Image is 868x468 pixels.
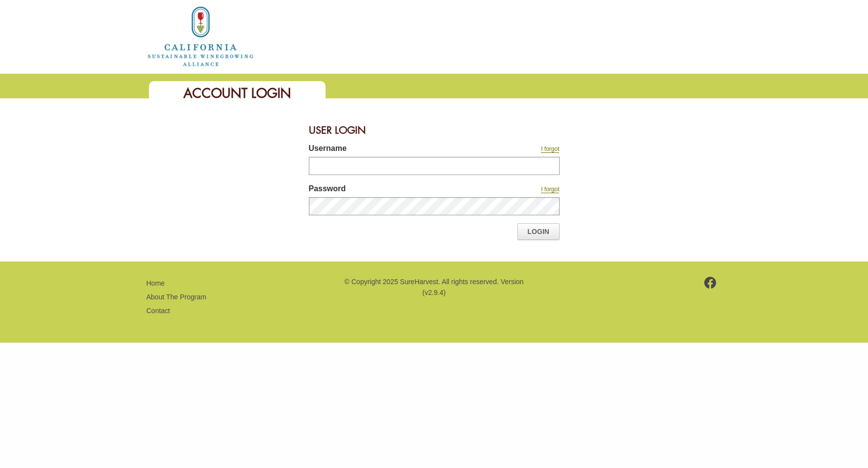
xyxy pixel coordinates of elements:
[309,118,560,143] div: User Login
[309,183,471,197] label: Password
[309,143,471,157] label: Username
[343,276,525,298] p: © Copyright 2025 SureHarvest. All rights reserved. Version (v2.9.4)
[147,307,170,315] a: Contact
[147,279,165,287] a: Home
[541,146,559,153] a: I forgot
[541,186,559,193] a: I forgot
[704,277,717,289] img: footer-facebook.png
[183,85,291,102] span: Account Login
[147,5,255,68] img: logo_cswa2x.png
[147,31,255,40] a: Home
[147,293,207,301] a: About The Program
[517,223,560,240] a: Login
